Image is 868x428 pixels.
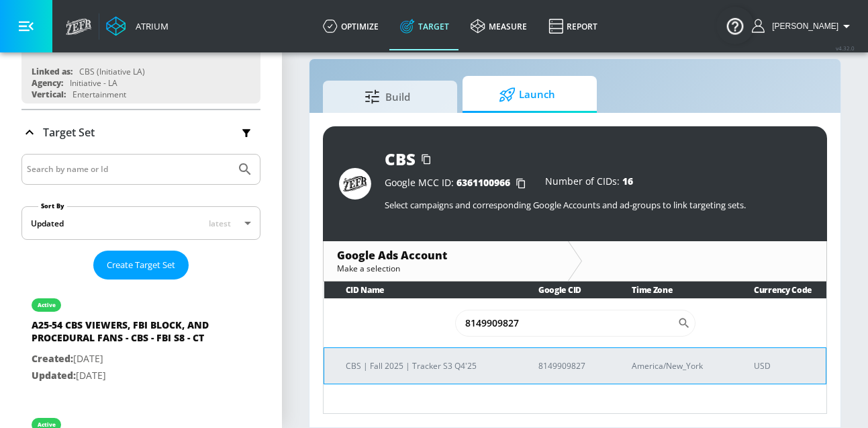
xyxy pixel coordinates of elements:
[32,352,73,365] span: Created:
[517,282,610,298] th: Google CID
[324,241,568,281] div: Google Ads AccountMake a selection
[312,2,389,50] a: optimize
[460,2,538,50] a: measure
[632,359,722,373] p: America/New_York
[21,27,260,103] div: Linked as:CBS (Initiative LA)Agency:Initiative - LAVertical:Entertainment
[346,359,506,373] p: CBS | Fall 2025 | Tracker S3 Q4'25
[209,218,231,229] span: latest
[70,77,117,89] div: Initiative - LA
[107,257,175,273] span: Create Target Set
[130,20,168,32] div: Atrium
[767,22,838,31] span: login as: sarah.ly@zefr.com
[455,310,695,337] div: Search CID Name or Number
[32,369,76,382] span: Updated:
[21,110,260,155] div: Target Set
[336,81,438,113] span: Build
[385,148,416,170] div: CBS
[610,282,732,298] th: Time Zone
[43,125,95,140] p: Target Set
[538,359,599,373] p: 8149909827
[79,66,145,77] div: CBS (Initiative LA)
[385,177,532,190] div: Google MCC ID:
[38,302,56,308] div: active
[337,248,554,263] div: Google Ads Account
[455,310,677,337] input: Search CID Name or Number
[93,251,189,280] button: Create Target Set
[73,89,126,100] div: Entertainment
[836,44,855,52] span: v 4.32.0
[545,177,633,190] div: Number of CIDs:
[27,161,230,178] input: Search by name or Id
[389,2,460,50] a: Target
[716,7,754,44] button: Open Resource Center
[31,218,64,229] div: Updated
[385,199,811,211] p: Select campaigns and corresponding Google Accounts and ad-groups to link targeting sets.
[32,351,220,368] p: [DATE]
[476,79,578,111] span: Launch
[32,89,66,100] div: Vertical:
[538,2,608,50] a: Report
[754,359,815,373] p: USD
[21,285,260,394] div: activeA25-54 CBS VIEWERS, FBI BLOCK, AND PROCEDURAL FANS - CBS - FBI S8 - CTCreated:[DATE]Updated...
[38,202,67,210] label: Sort By
[106,16,168,36] a: Atrium
[456,176,510,189] span: 6361100966
[32,77,63,89] div: Agency:
[752,18,855,34] button: [PERSON_NAME]
[32,66,73,77] div: Linked as:
[337,263,554,274] div: Make a selection
[732,282,826,298] th: Currency Code
[38,421,56,428] div: active
[622,175,633,187] span: 16
[32,318,220,351] div: A25-54 CBS VIEWERS, FBI BLOCK, AND PROCEDURAL FANS - CBS - FBI S8 - CT
[32,368,220,384] p: [DATE]
[324,282,517,298] th: CID Name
